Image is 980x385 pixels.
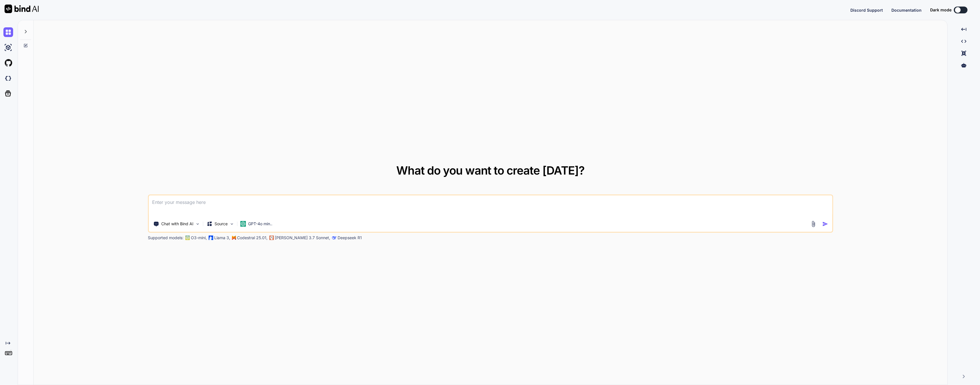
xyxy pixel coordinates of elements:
p: Deepseek R1 [338,235,362,241]
p: Codestral 25.01, [237,235,268,241]
span: Discord Support [850,8,883,13]
img: Pick Models [229,222,234,226]
span: What do you want to create [DATE]? [396,163,585,177]
p: GPT-4o min.. [248,221,272,227]
img: Bind AI [5,5,39,13]
p: [PERSON_NAME] 3.7 Sonnet, [275,235,330,241]
img: ai-studio [3,43,13,52]
img: darkCloudIdeIcon [3,73,13,83]
p: Source [215,221,228,227]
img: claude [269,235,274,240]
img: Mistral-AI [232,236,236,240]
img: chat [3,27,13,37]
button: Documentation [891,7,922,13]
img: GPT-4 [185,235,190,240]
img: claude [332,235,336,240]
img: Llama2 [209,235,213,240]
img: Pick Tools [195,222,200,226]
p: O3-mini, [191,235,207,241]
p: Llama 3, [214,235,230,241]
button: Discord Support [850,7,883,13]
img: attachment [810,221,816,227]
p: Chat with Bind AI [161,221,193,227]
span: Documentation [891,8,922,13]
img: GPT-4o mini [240,221,246,227]
img: githubLight [3,58,13,68]
img: icon [822,221,828,227]
span: Dark mode [930,7,952,13]
p: Supported models: [148,235,183,241]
